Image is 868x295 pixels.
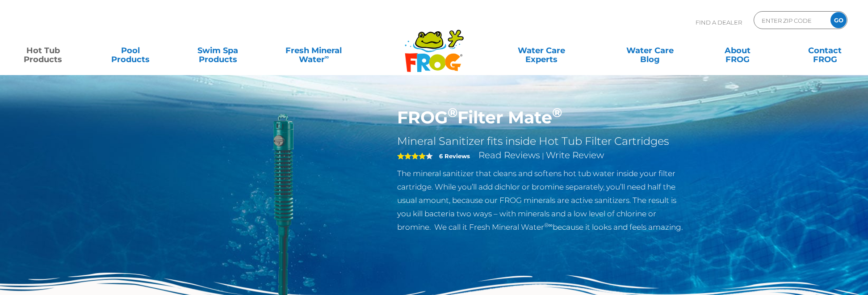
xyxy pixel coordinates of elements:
a: Read Reviews [478,150,540,160]
span: 4 [397,152,426,160]
a: Swim SpaProducts [184,42,252,59]
h2: Mineral Sanitizer fits inside Hot Tub Filter Cartridges [397,135,689,148]
sup: ® [448,105,457,120]
strong: 6 Reviews [439,152,470,160]
a: PoolProducts [96,42,164,59]
a: Hot TubProducts [9,42,77,59]
a: Water CareExperts [486,42,596,59]
p: The mineral sanitizer that cleans and softens hot tub water inside your filter cartridge. While y... [397,167,689,234]
span: | [542,152,544,160]
p: Find A Dealer [696,11,742,34]
a: AboutFROG [704,42,772,59]
sup: ®∞ [544,222,553,228]
sup: ∞ [325,53,329,60]
img: Frog Products Logo [400,18,469,72]
a: Water CareBlog [616,42,684,59]
sup: ® [552,105,562,120]
input: GO [830,12,847,28]
a: ContactFROG [791,42,859,59]
a: Write Review [546,150,604,160]
h1: FROG Filter Mate [397,107,689,128]
a: Fresh MineralWater∞ [271,42,356,59]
